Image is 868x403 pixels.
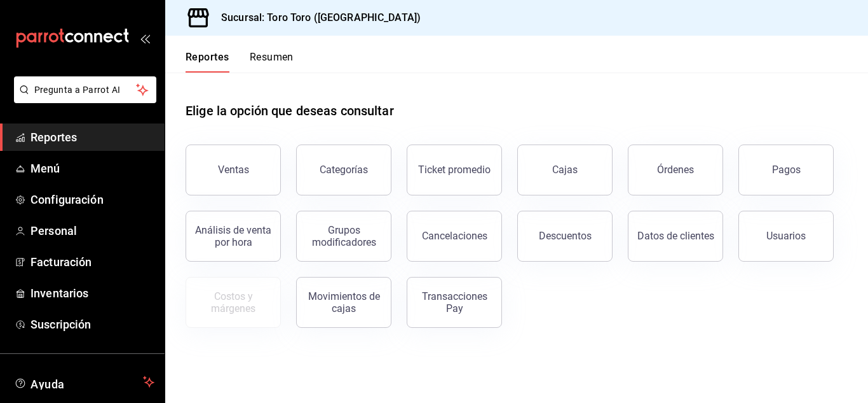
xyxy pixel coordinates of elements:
div: Cancelaciones [422,230,487,242]
button: Descuentos [517,211,613,262]
a: Cajas [517,145,613,195]
div: Órdenes [657,164,694,176]
button: Usuarios [738,211,834,262]
div: Usuarios [766,230,806,242]
div: Análisis de venta por hora [194,224,273,248]
button: Pregunta a Parrot AI [14,76,156,103]
button: Transacciones Pay [407,277,502,328]
button: Categorías [296,145,391,195]
div: navigation tabs [186,51,294,73]
span: Personal [31,222,154,239]
button: Ticket promedio [407,145,502,195]
a: Pregunta a Parrot AI [9,92,156,106]
span: Menú [31,160,154,177]
button: Órdenes [628,145,723,195]
button: Resumen [250,51,294,73]
div: Categorías [320,164,368,176]
h1: Elige la opción que deseas consultar [186,101,394,120]
span: Configuración [31,191,154,208]
div: Movimientos de cajas [304,290,383,315]
button: Pagos [738,145,834,195]
div: Pagos [772,164,801,176]
div: Datos de clientes [637,230,714,242]
span: Suscripción [31,316,154,333]
div: Cajas [552,162,578,178]
h3: Sucursal: Toro Toro ([GEOGRAPHIC_DATA]) [211,10,421,25]
div: Ticket promedio [418,164,491,176]
button: Contrata inventarios para ver este reporte [186,277,281,328]
button: Grupos modificadores [296,211,391,262]
span: Pregunta a Parrot AI [34,83,137,97]
button: Movimientos de cajas [296,277,391,328]
span: Facturación [31,253,154,271]
span: Reportes [31,129,154,146]
span: Ayuda [31,374,138,390]
button: open_drawer_menu [140,33,150,43]
div: Grupos modificadores [304,224,383,248]
span: Inventarios [31,285,154,302]
button: Datos de clientes [628,211,723,262]
div: Descuentos [539,230,592,242]
button: Reportes [186,51,229,73]
button: Ventas [186,145,281,195]
div: Ventas [218,164,249,176]
div: Transacciones Pay [415,290,494,315]
button: Análisis de venta por hora [186,211,281,262]
button: Cancelaciones [407,211,502,262]
div: Costos y márgenes [194,290,273,315]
